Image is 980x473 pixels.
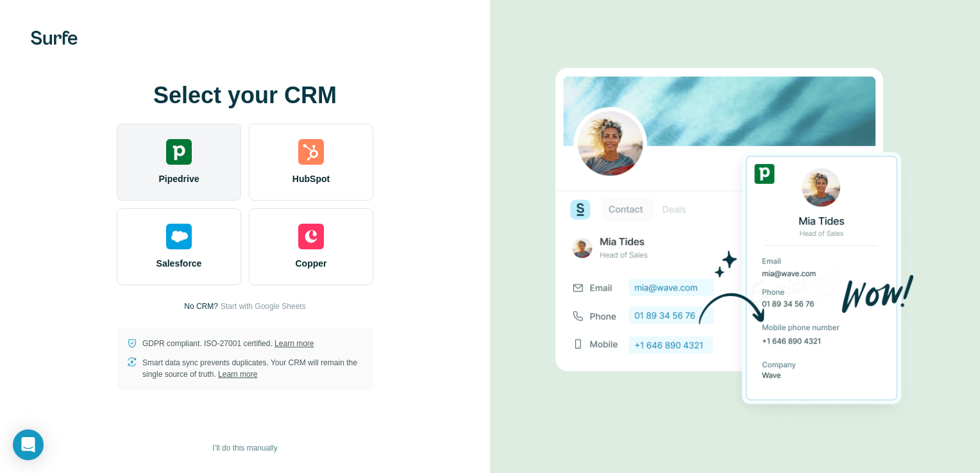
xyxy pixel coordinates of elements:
img: Surfe's logo [31,31,78,45]
img: pipedrive's logo [166,139,192,165]
button: I’ll do this manually [203,438,286,458]
span: HubSpot [292,172,330,185]
span: Salesforce [156,257,202,270]
p: GDPR compliant. ISO-27001 certified. [142,338,314,349]
button: Start with Google Sheets [221,301,306,312]
h1: Select your CRM [117,83,373,108]
img: salesforce's logo [166,224,192,249]
span: Pipedrive [158,172,199,185]
img: copper's logo [298,224,324,249]
a: Learn more [218,370,257,379]
div: Open Intercom Messenger [13,429,44,460]
img: PIPEDRIVE image [555,46,915,427]
p: Smart data sync prevents duplicates. Your CRM will remain the single source of truth. [142,357,363,380]
a: Learn more [275,339,314,348]
span: I’ll do this manually [212,442,277,454]
span: Copper [296,257,327,270]
p: No CRM? [184,301,218,312]
img: hubspot's logo [298,139,324,165]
